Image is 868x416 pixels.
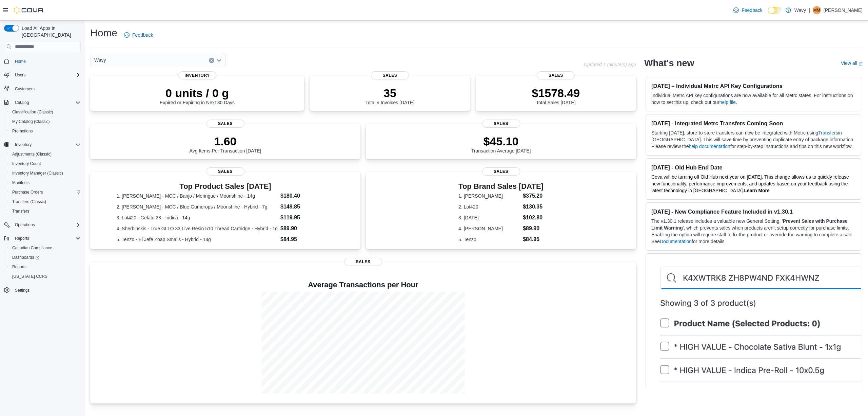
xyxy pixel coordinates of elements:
h4: Average Transactions per Hour [96,281,631,289]
dd: $180.40 [280,192,334,200]
span: Dashboards [12,255,39,260]
span: Classification (Classic) [9,108,81,116]
dt: 2. Lot420 [458,203,520,210]
a: Dashboards [9,253,42,261]
button: Operations [12,221,38,229]
button: Clear input [209,58,214,63]
span: Sales [344,258,382,266]
button: Manifests [7,178,83,187]
span: Settings [12,286,81,294]
button: Promotions [7,126,83,136]
button: Canadian Compliance [7,243,83,253]
h3: [DATE] – Individual Metrc API Key Configurations [651,83,855,89]
span: Inventory Count [9,160,81,168]
dt: 4. [PERSON_NAME] [458,225,520,232]
a: My Catalog (Classic) [9,117,53,126]
dd: $102.80 [523,214,544,222]
span: Catalog [12,98,81,107]
a: Inventory Manager (Classic) [9,169,66,177]
span: Manifests [12,180,29,185]
h3: Top Product Sales [DATE] [117,182,334,191]
span: Home [12,57,81,65]
dt: 4. Sherbinskis - True GLTO 33 Live Resin 510 Thread Cartridge - Hybrid - 1g [117,225,278,232]
a: Manifests [9,179,32,187]
h1: Home [90,26,117,40]
strong: Prevent Sales with Purchase Limit Warning [651,218,848,231]
span: MM [813,6,820,14]
span: Operations [12,221,81,229]
dd: $375.20 [523,192,544,200]
div: Total # Invoices [DATE] [366,86,414,105]
p: [PERSON_NAME] [824,6,863,14]
dt: 1. [PERSON_NAME] - MCC / Banjo / Meringue / Moonshine - 14g [117,193,278,199]
span: Feedback [132,32,153,38]
p: 1.60 [190,134,261,148]
span: Sales [537,71,575,79]
p: $45.10 [471,134,531,148]
button: Reports [12,234,32,242]
dd: $89.90 [280,224,334,233]
p: $1578.49 [532,86,580,100]
a: Transfers [818,130,838,135]
span: Home [15,59,26,64]
a: Canadian Compliance [9,244,55,252]
dd: $84.95 [280,235,334,243]
span: Sales [482,120,520,128]
img: Cova [14,7,44,14]
span: Manifests [9,179,81,187]
p: The v1.30.1 release includes a valuable new General Setting, ' ', which prevents sales when produ... [651,218,855,245]
span: Sales [206,120,244,128]
p: Wavy [794,6,806,14]
span: Purchase Orders [12,189,43,195]
a: Transfers [9,207,32,215]
button: Transfers [7,206,83,216]
dt: 1. [PERSON_NAME] [458,193,520,199]
button: Settings [1,285,83,295]
span: Inventory [15,142,32,147]
a: Dashboards [7,253,83,262]
button: Reports [1,234,83,243]
span: Transfers (Classic) [9,198,81,206]
a: Customers [12,85,37,93]
span: Canadian Compliance [12,245,52,251]
span: My Catalog (Classic) [12,119,50,124]
button: Transfers (Classic) [7,197,83,206]
span: [US_STATE] CCRS [12,274,47,279]
h2: What's new [644,58,694,69]
a: Feedback [731,3,765,17]
button: Users [12,71,28,79]
button: [US_STATE] CCRS [7,272,83,281]
button: Customers [1,84,83,94]
h3: [DATE] - Integrated Metrc Transfers Coming Soon [651,120,855,127]
span: Washington CCRS [9,272,81,281]
a: help documentation [689,144,730,149]
span: Reports [12,264,26,270]
span: Promotions [12,128,33,134]
dt: 2. [PERSON_NAME] - MCC / Blue Gumdrops / Moonshine - Hybrid - 7g [117,203,278,210]
span: Cova will be turning off Old Hub next year on [DATE]. This change allows us to quickly release ne... [651,174,849,193]
a: Classification (Classic) [9,108,56,116]
div: Expired or Expiring in Next 30 Days [160,86,235,105]
a: help file [719,100,736,105]
h3: [DATE] - Old Hub End Date [651,164,855,171]
button: My Catalog (Classic) [7,117,83,126]
a: View allExternal link [841,60,863,66]
span: Reports [15,236,29,241]
a: Learn More [744,188,769,193]
a: [US_STATE] CCRS [9,272,50,281]
dd: $119.95 [280,214,334,222]
p: Starting [DATE], store-to-store transfers can now be integrated with Metrc using in [GEOGRAPHIC_D... [651,129,855,150]
span: Reports [12,234,81,242]
span: Transfers [12,209,29,214]
span: Customers [12,85,81,93]
button: Open list of options [216,58,222,63]
span: Catalog [15,100,29,105]
span: Users [12,71,81,79]
button: Reports [7,262,83,272]
dt: 3. [DATE] [458,214,520,221]
span: Sales [482,167,520,176]
span: Operations [15,222,35,228]
p: 0 units / 0 g [160,86,235,100]
a: Feedback [121,28,156,42]
button: Operations [1,220,83,230]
